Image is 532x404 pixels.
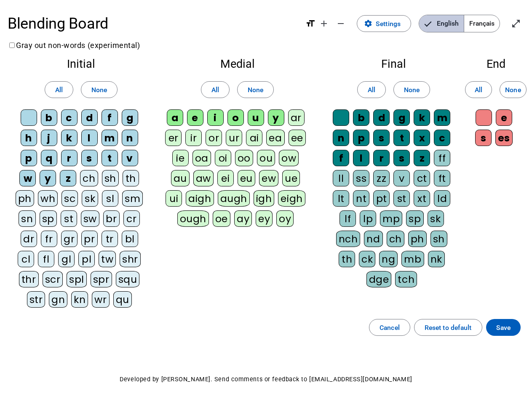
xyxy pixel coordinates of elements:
div: x [414,130,430,146]
div: ui [166,190,182,207]
div: ew [259,170,278,186]
div: g [122,109,138,126]
div: r [373,150,390,166]
div: mb [401,251,424,267]
span: Cancel [380,322,400,333]
button: None [393,81,430,98]
span: All [55,84,63,96]
div: ough [177,210,209,227]
span: Français [464,15,500,32]
div: zz [373,170,390,186]
div: sh [430,231,447,247]
div: e [187,109,203,126]
button: Save [486,319,521,336]
div: oa [192,150,211,166]
span: None [91,84,107,96]
div: es [495,130,513,146]
span: None [404,84,420,96]
button: Increase font size [315,15,332,32]
mat-icon: open_in_full [511,19,521,29]
label: Gray out non-words (experimental) [8,41,140,50]
div: squ [116,271,140,287]
div: eigh [278,190,305,207]
div: q [41,150,57,166]
div: e [496,109,512,126]
div: ph [16,190,34,207]
button: All [357,81,386,98]
div: sc [61,190,78,207]
div: ue [282,170,300,186]
div: nd [364,231,382,247]
div: ar [288,109,305,126]
button: None [81,81,118,98]
div: eu [238,170,255,186]
div: nch [336,231,361,247]
div: v [393,170,410,186]
div: aw [193,170,214,186]
span: None [248,84,263,96]
div: ff [434,150,450,166]
button: All [465,81,492,98]
button: Settings [357,15,411,32]
div: gl [58,251,75,267]
span: All [211,84,219,96]
mat-icon: settings [364,19,372,28]
button: Decrease font size [332,15,349,32]
div: igh [254,190,275,207]
div: s [81,150,98,166]
span: None [505,84,521,96]
div: st [393,190,410,207]
div: j [41,130,57,146]
div: ai [246,130,262,146]
div: dge [366,271,392,287]
div: au [171,170,190,186]
mat-icon: add [319,19,329,29]
div: n [122,130,138,146]
div: shr [120,251,141,267]
div: d [373,109,390,126]
div: sp [40,210,57,227]
span: All [475,84,482,96]
div: ck [359,251,375,267]
div: ay [234,210,252,227]
div: ee [289,130,306,146]
div: gr [61,231,78,247]
div: kn [71,291,88,308]
div: b [41,109,57,126]
p: Developed by [PERSON_NAME]. Send comments or feedback to [EMAIL_ADDRESS][DOMAIN_NAME] [8,374,524,385]
div: ph [408,231,427,247]
button: All [201,81,230,98]
div: sp [406,210,423,227]
div: sk [82,190,98,207]
div: spr [91,271,112,287]
div: augh [218,190,250,207]
h2: Initial [15,58,147,70]
div: z [60,170,76,186]
mat-button-toggle-group: Language selection [419,15,500,32]
div: ng [379,251,398,267]
div: cl [18,251,34,267]
div: lp [360,210,376,227]
div: spl [67,271,87,287]
div: ir [185,130,202,146]
div: n [333,130,349,146]
div: bl [122,231,138,247]
div: ft [434,170,450,186]
div: th [339,251,355,267]
div: ei [217,170,234,186]
div: w [19,170,36,186]
div: sn [19,210,35,227]
div: k [61,130,78,146]
div: pt [373,190,390,207]
div: fr [41,231,57,247]
span: English [419,15,464,32]
div: ld [434,190,450,207]
div: a [167,109,183,126]
div: ie [172,150,189,166]
div: thr [19,271,39,287]
div: z [414,150,430,166]
div: p [353,130,369,146]
button: None [500,81,527,98]
div: br [103,210,120,227]
div: l [81,130,98,146]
